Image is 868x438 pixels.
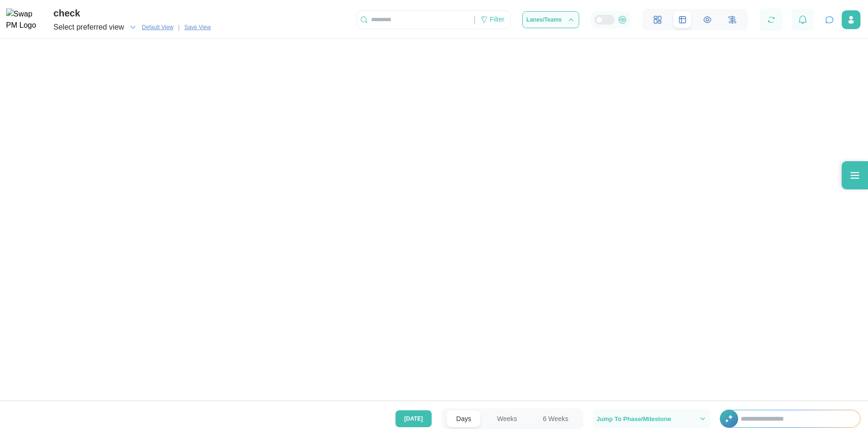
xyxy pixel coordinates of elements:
button: [DATE] [395,410,432,427]
div: Filter [490,15,504,25]
span: Jump To Phase/Milestone [597,416,671,422]
button: 6 Weeks [534,410,578,427]
button: Jump To Phase/Milestone [593,409,710,428]
button: Days [447,410,480,427]
button: Save View [180,22,214,32]
button: Lanes/Teams [522,11,579,28]
div: check [54,6,215,21]
div: + [720,410,860,428]
img: Swap PM Logo [6,8,44,32]
span: Select preferred view [54,21,124,34]
span: Save View [184,23,210,32]
span: [DATE] [404,411,423,427]
button: Weeks [488,410,527,427]
button: Default View [138,22,177,32]
div: | [178,23,179,32]
button: Select preferred view [54,21,137,34]
button: Open project assistant [823,13,836,26]
div: Filter [475,12,510,28]
button: Refresh Grid [765,13,778,26]
span: Lanes/Teams [527,17,562,23]
span: Default View [142,23,173,32]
